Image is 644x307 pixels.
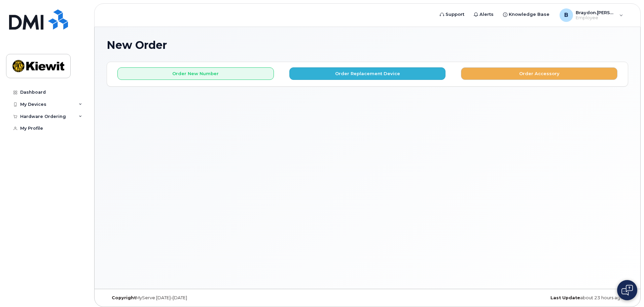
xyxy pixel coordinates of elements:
img: Open chat [621,285,633,296]
div: about 23 hours ago [454,295,628,301]
button: Order New Number [117,67,274,80]
div: MyServe [DATE]–[DATE] [107,295,281,301]
button: Order Replacement Device [289,67,446,80]
strong: Copyright [112,295,136,300]
strong: Last Update [550,295,580,300]
button: Order Accessory [461,67,617,80]
h1: New Order [107,39,628,51]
